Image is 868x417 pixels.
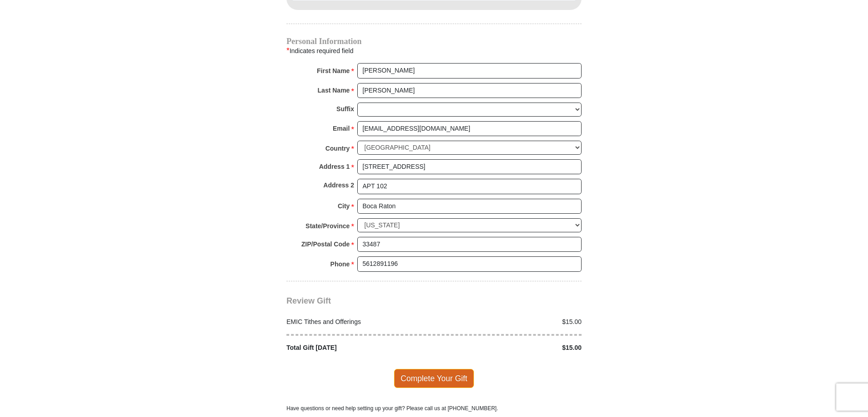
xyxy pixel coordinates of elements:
div: EMIC Tithes and Offerings [282,317,434,327]
p: Have questions or need help setting up your gift? Please call us at [PHONE_NUMBER]. [286,404,582,412]
div: $15.00 [434,317,587,327]
div: Indicates required field [286,45,582,57]
div: $15.00 [434,343,587,353]
strong: Phone [330,258,350,270]
h4: Personal Information [286,38,582,45]
strong: Country [325,142,350,155]
strong: State/Province [306,220,350,232]
strong: First Name [317,64,350,77]
strong: Address 2 [323,179,354,191]
strong: Last Name [318,84,350,97]
strong: City [338,200,350,212]
span: Complete Your Gift [394,369,474,388]
strong: Suffix [336,103,354,115]
span: Review Gift [286,296,331,305]
strong: Address 1 [319,160,350,173]
div: Total Gift [DATE] [282,343,434,353]
strong: Email [333,122,350,135]
strong: ZIP/Postal Code [301,238,350,250]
